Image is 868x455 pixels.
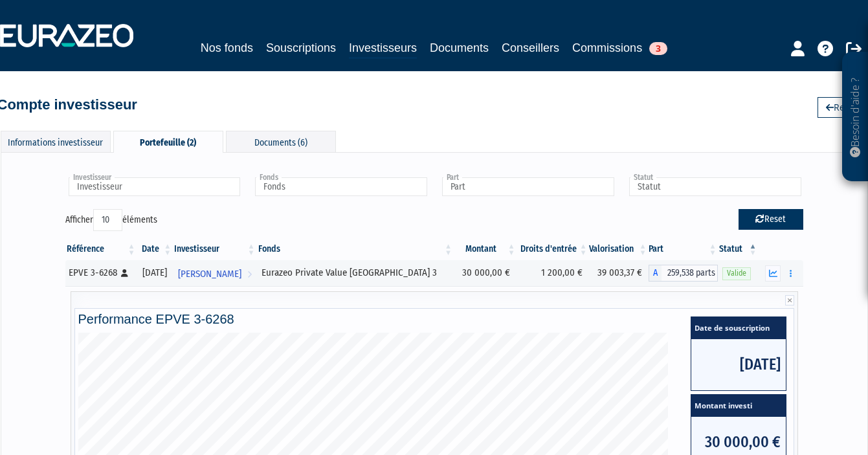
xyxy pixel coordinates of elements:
[430,39,489,57] a: Documents
[173,238,256,260] th: Investisseur: activer pour trier la colonne par ordre croissant
[137,238,173,260] th: Date: activer pour trier la colonne par ordre croissant
[65,238,137,260] th: Référence : activer pour trier la colonne par ordre croissant
[93,209,122,231] select: Afficheréléments
[65,209,157,231] label: Afficher éléments
[78,312,790,326] h4: Performance EPVE 3-6268
[517,260,588,286] td: 1 200,00 €
[739,209,803,230] button: Reset
[262,266,450,280] div: Eurazeo Private Value [GEOGRAPHIC_DATA] 3
[848,59,863,175] p: Besoin d'aide ?
[649,42,667,55] span: 3
[454,260,517,286] td: 30 000,00 €
[691,339,786,390] span: [DATE]
[69,266,133,280] div: EPVE 3-6268
[113,131,223,153] div: Portefeuille (2)
[257,238,454,260] th: Fonds: activer pour trier la colonne par ordre croissant
[201,39,253,57] a: Nos fonds
[178,262,241,286] span: [PERSON_NAME]
[173,260,256,286] a: [PERSON_NAME]
[502,39,559,57] a: Conseillers
[589,238,649,260] th: Valorisation: activer pour trier la colonne par ordre croissant
[649,265,718,282] div: A - Eurazeo Private Value Europe 3
[226,131,336,152] div: Documents (6)
[649,265,662,282] span: A
[572,39,667,57] a: Commissions3
[121,269,128,277] i: [Français] Personne physique
[266,39,336,57] a: Souscriptions
[1,131,111,152] div: Informations investisseur
[722,267,751,280] span: Valide
[349,39,417,59] a: Investisseurs
[662,265,718,282] span: 259,538 parts
[649,238,718,260] th: Part: activer pour trier la colonne par ordre croissant
[691,317,786,339] span: Date de souscription
[142,266,169,280] div: [DATE]
[691,395,786,417] span: Montant investi
[247,262,252,286] i: Voir l'investisseur
[589,260,649,286] td: 39 003,37 €
[517,238,588,260] th: Droits d'entrée: activer pour trier la colonne par ordre croissant
[454,238,517,260] th: Montant: activer pour trier la colonne par ordre croissant
[718,238,758,260] th: Statut : activer pour trier la colonne par ordre d&eacute;croissant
